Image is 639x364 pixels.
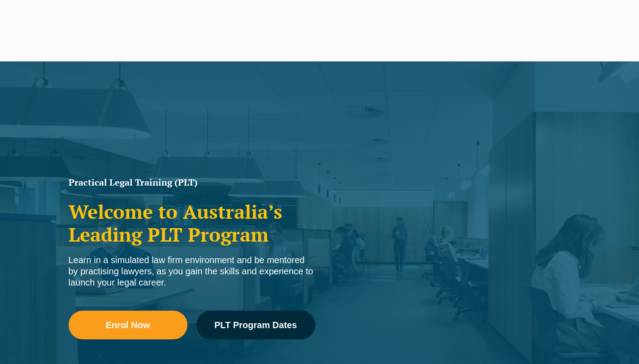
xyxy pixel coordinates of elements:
[106,321,150,329] span: Enrol Now
[214,321,297,329] span: PLT Program Dates
[69,255,315,288] div: Learn in a simulated law firm environment and be mentored by practising lawyers, as you gain the ...
[69,178,315,187] h1: Practical Legal Training (PLT)
[69,311,187,339] a: Enrol Now
[196,311,315,339] a: PLT Program Dates
[69,200,315,246] h2: Welcome to Australia’s Leading PLT Program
